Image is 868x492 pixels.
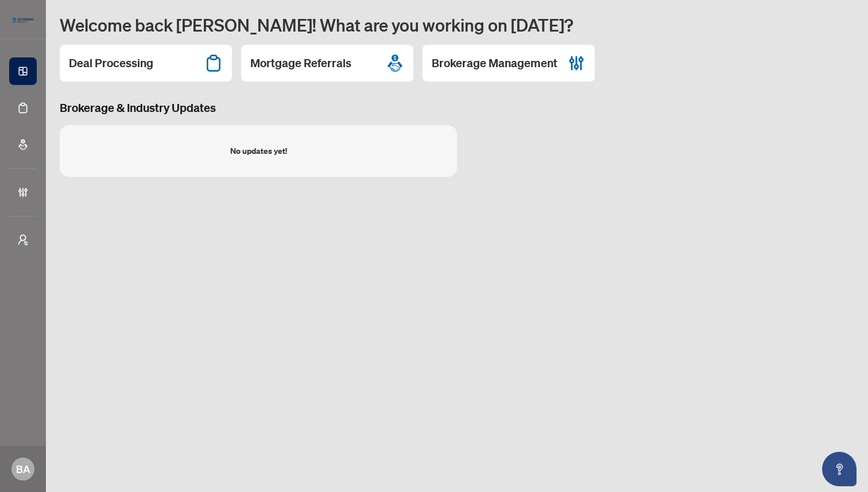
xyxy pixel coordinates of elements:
[17,234,29,246] span: user-switch
[250,55,351,71] h2: Mortgage Referrals
[69,55,153,71] h2: Deal Processing
[432,55,557,71] h2: Brokerage Management
[16,461,30,477] span: BA
[822,452,857,486] button: Open asap
[60,100,854,116] h3: Brokerage & Industry Updates
[9,14,37,26] img: logo
[230,145,287,157] div: No updates yet!
[60,14,854,36] h1: Welcome back [PERSON_NAME]! What are you working on [DATE]?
